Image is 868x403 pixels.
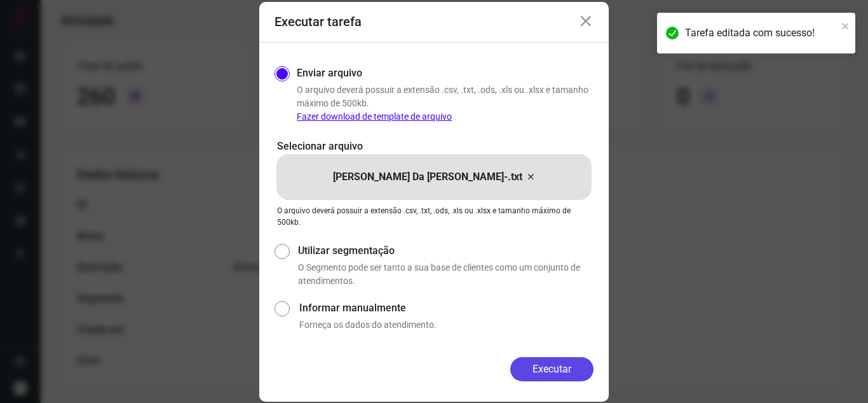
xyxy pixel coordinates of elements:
[298,243,593,258] label: Utilizar segmentação
[297,66,362,81] label: Enviar arquivo
[299,318,593,332] p: Forneça os dados do atendimento.
[297,83,593,124] p: O arquivo deverá possuir a extensão .csv, .txt, .ods, .xls ou .xlsx e tamanho máximo de 500kb.
[275,14,362,29] h3: Executar tarefa
[841,18,850,33] button: close
[277,205,591,228] p: O arquivo deverá possuir a extensão .csv, .txt, .ods, .xls ou .xlsx e tamanho máximo de 500kb.
[277,139,591,154] p: Selecionar arquivo
[299,300,593,316] label: Informar manualmente
[685,25,837,41] div: Tarefa editada com sucesso!
[298,261,593,288] p: O Segmento pode ser tanto a sua base de clientes como um conjunto de atendimentos.
[297,111,452,122] a: Fazer download de template de arquivo
[333,169,522,185] p: [PERSON_NAME] Da [PERSON_NAME]-.txt
[510,357,593,381] button: Executar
